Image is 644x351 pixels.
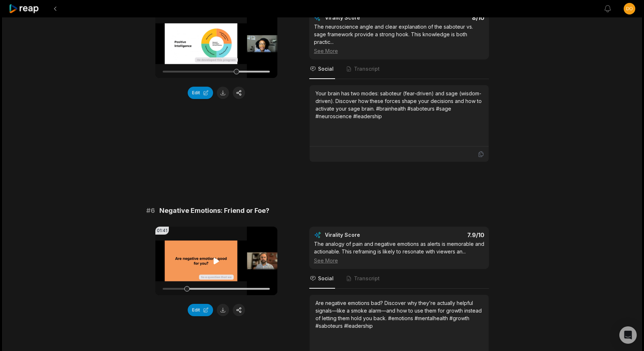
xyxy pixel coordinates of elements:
[619,326,637,344] div: Open Intercom Messenger
[315,90,483,120] div: Your brain has two modes: saboteur (fear-driven) and sage (wisdom-driven). Discover how these for...
[155,9,277,78] video: Your browser does not support mp4 format.
[314,47,484,55] div: See More
[188,87,213,99] button: Edit
[406,14,484,21] div: 8 /10
[354,275,380,282] span: Transcript
[309,269,489,289] nav: Tabs
[188,304,213,316] button: Edit
[155,227,277,295] video: Your browser does not support mp4 format.
[314,23,484,55] div: The neuroscience angle and clear explanation of the saboteur vs. sage framework provide a strong ...
[146,206,155,216] span: # 6
[309,59,489,79] nav: Tabs
[315,299,483,330] div: Are negative emotions bad? Discover why they’re actually helpful signals—like a smoke alarm—and h...
[325,14,403,21] div: Virality Score
[354,65,380,73] span: Transcript
[314,257,484,264] div: See More
[318,275,334,282] span: Social
[406,231,484,239] div: 7.9 /10
[314,240,484,264] div: The analogy of pain and negative emotions as alerts is memorable and actionable. This reframing i...
[325,231,403,239] div: Virality Score
[318,65,334,73] span: Social
[159,206,269,216] span: Negative Emotions: Friend or Foe?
